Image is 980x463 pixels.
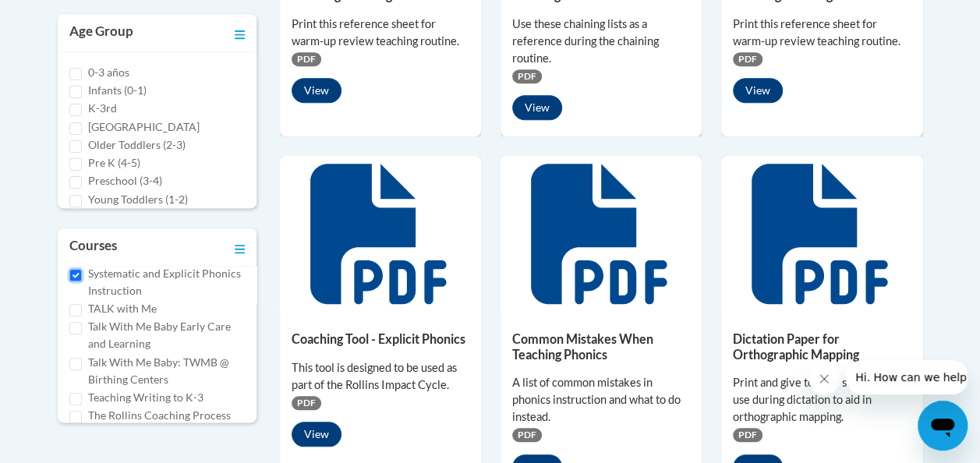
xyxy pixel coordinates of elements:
label: TALK with Me [88,300,157,317]
div: Print and give to your students to use during dictation to aid in orthographic mapping. [733,374,911,426]
span: PDF [512,428,542,442]
label: 0-3 años [88,64,129,81]
label: Young Toddlers (1-2) [88,191,188,208]
label: The Rollins Coaching Process [88,407,231,424]
label: Pre K (4-5) [88,154,140,171]
div: Print this reference sheet for warm-up review teaching routine. [733,16,911,50]
h3: Age Group [69,22,133,44]
a: Toggle collapse [235,22,245,44]
h5: Coaching Tool - Explicit Phonics [292,331,469,346]
label: Talk With Me Baby: TWMB @ Birthing Centers [88,354,245,388]
label: Older Toddlers (2-3) [88,136,186,154]
h5: Common Mistakes When Teaching Phonics [512,331,690,362]
label: Systematic and Explicit Phonics Instruction [88,265,245,299]
a: Toggle collapse [235,236,245,258]
span: PDF [292,52,321,66]
label: Preschool (3-4) [88,172,162,189]
h3: Courses [69,236,117,258]
label: Infants (0-1) [88,82,147,99]
div: A list of common mistakes in phonics instruction and what to do instead. [512,374,690,426]
h5: Dictation Paper for Orthographic Mapping [733,331,911,362]
span: PDF [733,52,762,66]
div: This tool is designed to be used as part of the Rollins Impact Cycle. [292,359,469,394]
span: PDF [292,396,321,410]
label: Teaching Writing to K-3 [88,389,203,406]
iframe: Message from company [846,360,968,394]
div: Print this reference sheet for warm-up review teaching routine. [292,16,469,50]
button: View [292,422,341,447]
button: View [512,95,562,120]
span: Hi. How can we help? [9,11,126,23]
label: [GEOGRAPHIC_DATA] [88,118,200,136]
button: View [292,78,341,103]
iframe: Button to launch messaging window [918,401,968,451]
button: View [733,78,783,103]
label: Talk With Me Baby Early Care and Learning [88,318,245,352]
span: PDF [512,69,542,83]
div: Use these chaining lists as a reference during the chaining routine. [512,16,690,67]
label: K-3rd [88,100,117,117]
iframe: Close message [808,363,840,394]
span: PDF [733,428,762,442]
